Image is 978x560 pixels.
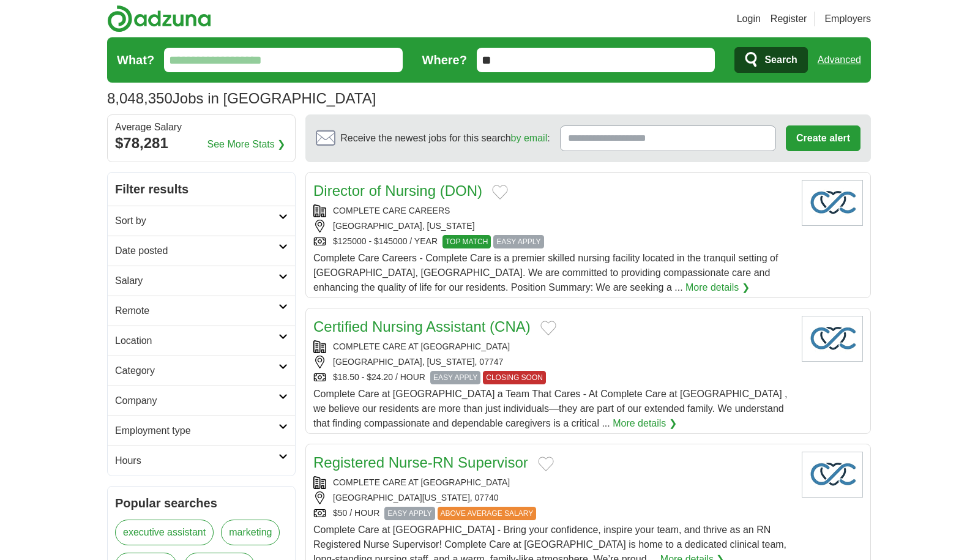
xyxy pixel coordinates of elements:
button: Add to favorite jobs [540,321,556,335]
a: Register [771,12,807,26]
div: [GEOGRAPHIC_DATA], [US_STATE] [313,220,792,233]
div: $125000 - $145000 / YEAR [313,235,792,248]
a: Login [737,12,761,26]
a: Director of Nursing (DON) [313,182,482,199]
h2: Category [115,364,278,378]
label: What? [117,51,154,69]
h1: Jobs in [GEOGRAPHIC_DATA] [107,90,376,106]
h2: Filter results [108,173,295,206]
div: $78,281 [115,132,288,154]
button: Add to favorite jobs [492,185,508,200]
span: Search [764,48,797,72]
h2: Hours [115,454,278,468]
button: Create alert [786,125,860,151]
h2: Remote [115,304,278,318]
a: Category [108,356,295,386]
div: Average Salary [115,122,288,132]
span: Receive the newest jobs for this search : [340,131,550,146]
a: Location [108,326,295,356]
h2: Date posted [115,244,278,258]
h2: Popular searches [115,494,288,512]
span: EASY APPLY [430,371,480,384]
span: 8,048,350 [107,88,173,110]
a: by email [511,133,548,143]
button: Add to favorite jobs [538,457,554,471]
label: Where? [422,51,467,69]
span: ABOVE AVERAGE SALARY [438,507,537,520]
a: Employment type [108,416,295,446]
div: $18.50 - $24.20 / HOUR [313,371,792,384]
h2: Sort by [115,214,278,228]
span: EASY APPLY [493,235,543,248]
h2: Company [115,394,278,408]
a: Employers [824,12,871,26]
a: Salary [108,266,295,296]
img: Company logo [802,452,863,498]
a: Remote [108,296,295,326]
div: COMPLETE CARE AT [GEOGRAPHIC_DATA] [313,340,792,353]
h2: Location [115,334,278,348]
span: Complete Care at [GEOGRAPHIC_DATA] a Team That Cares - At Complete Care at [GEOGRAPHIC_DATA] , we... [313,389,787,428]
a: executive assistant [115,520,214,545]
h2: Salary [115,274,278,288]
a: Hours [108,446,295,476]
span: EASY APPLY [384,507,435,520]
div: [GEOGRAPHIC_DATA][US_STATE], 07740 [313,491,792,504]
div: $50 / HOUR [313,507,792,520]
div: COMPLETE CARE AT [GEOGRAPHIC_DATA] [313,476,792,489]
a: More details ❯ [613,416,677,431]
a: Certified Nursing Assistant (CNA) [313,318,531,335]
a: More details ❯ [685,280,750,295]
a: Registered Nurse-RN Supervisor [313,454,528,471]
span: TOP MATCH [442,235,491,248]
a: Sort by [108,206,295,236]
img: Company logo [802,180,863,226]
a: marketing [221,520,280,545]
a: Date posted [108,236,295,266]
span: Complete Care Careers - Complete Care is a premier skilled nursing facility located in the tranqu... [313,253,778,293]
img: Company logo [802,316,863,362]
a: Advanced [818,48,861,72]
div: COMPLETE CARE CAREERS [313,204,792,217]
button: Search [734,47,807,73]
span: CLOSING SOON [483,371,546,384]
h2: Employment type [115,424,278,438]
a: Company [108,386,295,416]
a: See More Stats ❯ [207,137,286,152]
div: [GEOGRAPHIC_DATA], [US_STATE], 07747 [313,356,792,368]
img: Adzuna logo [107,5,211,32]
